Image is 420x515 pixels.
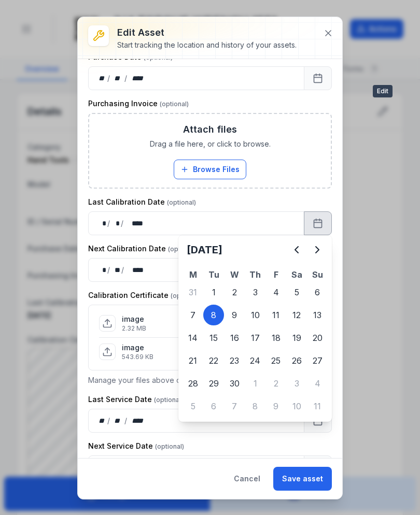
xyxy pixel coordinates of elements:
h2: [DATE] [187,242,286,257]
div: 24 [245,350,265,371]
div: Tuesday 22 April 2025 [203,350,224,371]
th: Sa [286,268,307,281]
div: / [107,265,111,275]
p: image [122,342,153,353]
div: Tuesday 6 May 2025 [203,396,224,417]
div: / [121,218,124,228]
button: Next [307,239,328,260]
div: 8 [245,396,265,417]
div: 31 [183,282,203,303]
div: Tuesday 1 April 2025 [203,282,224,303]
div: 11 [265,305,286,325]
div: Sunday 13 April 2025 [307,305,328,325]
div: Monday 28 April 2025 [183,373,203,394]
div: 6 [307,282,328,303]
div: Sunday 6 April 2025 [307,282,328,303]
h3: Edit asset [117,25,297,40]
p: image [122,314,146,324]
th: Su [307,268,328,281]
span: Drag a file here, or click to browse. [150,139,271,149]
div: Saturday 26 April 2025 [286,350,307,371]
h3: Attach files [183,122,237,137]
div: Sunday 4 May 2025 [307,373,328,394]
div: 3 [286,373,307,394]
div: month, [111,265,121,275]
div: year, [124,218,144,228]
div: Saturday 19 April 2025 [286,327,307,348]
div: Wednesday 23 April 2025 [224,350,245,371]
div: 9 [224,305,245,325]
div: 2 [265,373,286,394]
div: 3 [245,282,265,303]
th: F [265,268,286,281]
div: Thursday 24 April 2025 [245,350,265,371]
div: Monday 7 April 2025 [183,305,203,325]
div: Thursday 1 May 2025 [245,373,265,394]
div: Calendar [183,239,328,418]
div: / [121,265,125,275]
div: 19 [286,327,307,348]
th: Th [245,268,265,281]
div: Saturday 10 May 2025 [286,396,307,417]
div: 27 [307,350,328,371]
div: 17 [245,327,265,348]
div: 5 [286,282,307,303]
div: 9 [265,396,286,417]
div: Friday 11 April 2025 [265,305,286,325]
button: Calendar [304,66,332,90]
div: Start tracking the location and history of your assets. [117,40,297,50]
div: / [107,218,111,228]
div: 25 [265,350,286,371]
div: Wednesday 2 April 2025 [224,282,245,303]
div: 29 [203,373,224,394]
div: 16 [224,327,245,348]
label: Calibration Certificate [88,290,200,301]
div: 26 [286,350,307,371]
button: Calendar [304,211,332,235]
div: Monday 31 March 2025 [183,282,203,303]
div: Wednesday 7 May 2025 [224,396,245,417]
div: Saturday 3 May 2025 [286,373,307,394]
div: Monday 21 April 2025 [183,350,203,371]
label: Last Service Date [88,394,183,405]
table: April 2025 [183,268,328,418]
label: Purchasing Invoice [88,98,189,109]
div: day, [97,265,107,275]
div: year, [128,416,147,426]
div: Thursday 3 April 2025 [245,282,265,303]
button: Save asset [273,467,332,491]
div: 6 [203,396,224,417]
div: Wednesday 16 April 2025 [224,327,245,348]
button: Browse Files [174,160,246,179]
div: / [107,73,111,83]
div: month, [111,73,125,83]
div: 1 [203,282,224,303]
div: Tuesday 8 April 2025 selected [203,305,224,325]
div: Tuesday 29 April 2025 [203,373,224,394]
div: Saturday 5 April 2025 [286,282,307,303]
button: Previous [286,239,307,260]
div: 5 [183,396,203,417]
div: year, [128,73,147,83]
div: Friday 4 April 2025 [265,282,286,303]
button: Calendar [304,455,332,479]
div: Sunday 27 April 2025 [307,350,328,371]
div: 28 [183,373,203,394]
label: Next Service Date [88,441,184,451]
div: 30 [224,373,245,394]
div: Tuesday 15 April 2025 [203,327,224,348]
div: Monday 5 May 2025 [183,396,203,417]
button: Cancel [225,467,269,491]
div: year, [125,265,145,275]
div: April 2025 [183,239,328,418]
div: 20 [307,327,328,348]
div: 13 [307,305,328,325]
div: 22 [203,350,224,371]
div: 7 [183,305,203,325]
div: month, [111,218,121,228]
div: Thursday 8 May 2025 [245,396,265,417]
div: 7 [224,396,245,417]
div: Friday 2 May 2025 [265,373,286,394]
div: 4 [307,373,328,394]
div: day, [97,218,107,228]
